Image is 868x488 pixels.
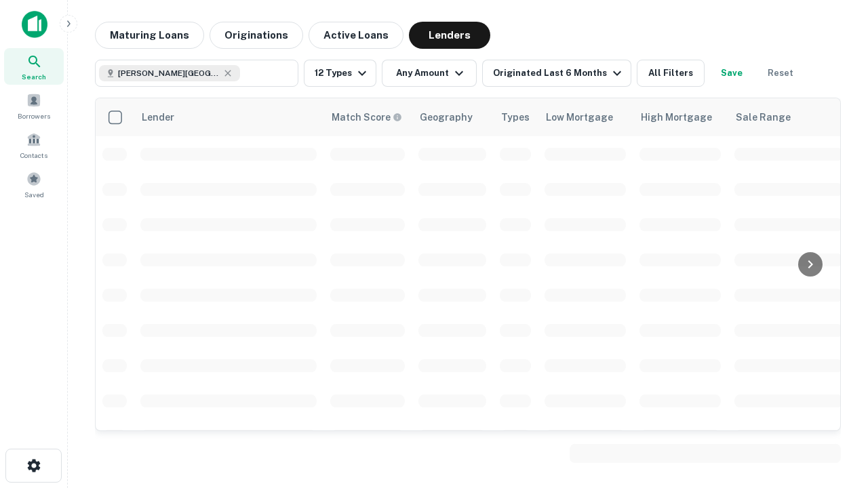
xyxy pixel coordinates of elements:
span: Search [22,71,46,82]
iframe: Chat Widget [800,380,868,445]
a: Contacts [4,127,64,163]
div: Sale Range [736,109,791,125]
a: Borrowers [4,87,64,124]
div: Geography [420,109,473,125]
button: Active Loans [309,22,403,49]
button: All Filters [637,60,705,87]
img: capitalize-icon.png [22,11,47,38]
span: [PERSON_NAME][GEOGRAPHIC_DATA], [GEOGRAPHIC_DATA] [118,67,220,79]
button: Maturing Loans [95,22,204,49]
a: Search [4,48,64,85]
a: Saved [4,166,64,203]
span: Borrowers [18,110,50,121]
th: Sale Range [728,98,850,136]
button: Reset [759,60,802,87]
span: Saved [24,189,44,200]
button: Any Amount [382,60,477,87]
div: Capitalize uses an advanced AI algorithm to match your search with the best lender. The match sco... [332,110,402,125]
button: Originations [210,22,303,49]
div: High Mortgage [641,109,712,125]
th: Types [493,98,538,136]
div: Lender [142,109,174,125]
button: 12 Types [304,60,376,87]
th: Capitalize uses an advanced AI algorithm to match your search with the best lender. The match sco... [323,98,412,136]
th: Geography [412,98,493,136]
button: Save your search to get updates of matches that match your search criteria. [710,60,753,87]
th: Low Mortgage [538,98,633,136]
th: High Mortgage [633,98,728,136]
button: Originated Last 6 Months [482,60,631,87]
div: Originated Last 6 Months [493,65,625,81]
h6: Match Score [332,110,399,125]
th: Lender [134,98,323,136]
div: Low Mortgage [546,109,613,125]
div: Types [501,109,530,125]
button: Lenders [409,22,490,49]
span: Contacts [20,150,47,161]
